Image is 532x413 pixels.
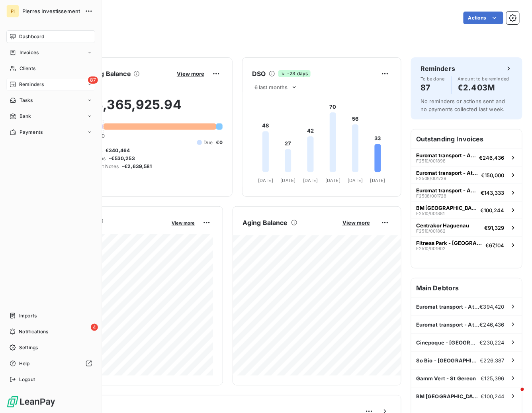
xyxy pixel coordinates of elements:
[416,321,480,328] span: Euromat transport - Athis Mons (Bai
[411,278,522,298] h6: Main Debtors
[416,205,477,211] span: BM [GEOGRAPHIC_DATA]
[416,240,483,246] span: Fitness Park - [GEOGRAPHIC_DATA]
[411,166,522,184] button: Euromat transport - Athis Mons (BaiF2508/001729€150,000
[416,159,446,163] span: F2510/001898
[122,163,152,170] span: -€2,639,581
[416,229,446,233] span: F2510/001862
[254,84,288,90] span: 6 last months
[20,129,43,136] span: Payments
[416,170,478,176] span: Euromat transport - Athis Mons (Bai
[411,129,522,149] h6: Outstanding Invoices
[19,81,44,88] span: Reminders
[20,97,33,104] span: Tasks
[342,219,370,226] span: View more
[480,303,505,310] span: €394,420
[106,147,130,154] span: €340,464
[278,70,310,77] span: -23 days
[421,81,445,94] h4: 87
[416,187,478,194] span: Euromat transport - Athis Mons (Bai
[370,178,385,183] tspan: [DATE]
[481,172,505,178] span: €150,000
[325,178,340,183] tspan: [DATE]
[411,236,522,254] button: Fitness Park - [GEOGRAPHIC_DATA]F2510/001902€67,104
[348,178,363,183] tspan: [DATE]
[421,76,445,81] span: To be done
[416,339,480,346] span: Cinepoque - [GEOGRAPHIC_DATA] (75006)
[416,357,480,364] span: So Bio - [GEOGRAPHIC_DATA]
[281,178,296,183] tspan: [DATE]
[411,201,522,219] button: BM [GEOGRAPHIC_DATA]F2510/001881€100,244
[169,219,197,226] button: View more
[416,375,476,382] span: Gamm Vert - St Gereon
[421,64,455,73] h6: Reminders
[91,324,98,331] span: 4
[340,219,372,226] button: View more
[480,321,505,328] span: €246,436
[19,344,38,351] span: Settings
[6,395,56,408] img: Logo LeanPay
[19,360,30,367] span: Help
[20,65,35,72] span: Clients
[45,97,223,121] h2: €3,365,925.94
[485,225,505,231] span: €91,329
[486,242,505,249] span: €67,104
[19,376,35,383] span: Logout
[88,76,98,84] span: 87
[416,393,481,399] span: BM [GEOGRAPHIC_DATA]
[243,218,288,227] h6: Aging Balance
[22,8,80,14] span: Pierres Investissement
[172,220,195,226] span: View more
[203,139,213,146] span: Due
[421,98,505,112] span: No reminders or actions sent and no payments collected last week.
[6,5,19,18] div: PI
[458,81,509,94] h4: €2.403M
[109,155,135,162] span: -€530,253
[411,149,522,166] button: Euromat transport - Athis Mons (BaiF2510/001898€246,436
[416,246,446,251] span: F2510/001902
[252,69,266,78] h6: DSO
[6,357,95,370] a: Help
[20,113,31,120] span: Bank
[481,190,505,196] span: €143,333
[102,133,105,139] span: 0
[416,303,480,310] span: Euromat transport - Athis Mons (Bai
[464,12,503,24] button: Actions
[216,139,223,146] span: €0
[258,178,273,183] tspan: [DATE]
[174,70,207,77] button: View more
[45,226,166,234] span: Monthly Revenue
[20,49,39,56] span: Invoices
[303,178,318,183] tspan: [DATE]
[19,33,44,40] span: Dashboard
[481,393,505,399] span: €100,244
[411,219,522,236] button: Centrakor HaguenauF2510/001862€91,329
[411,184,522,201] button: Euromat transport - Athis Mons (BaiF2508/001728€143,333
[480,339,505,346] span: €230,224
[479,155,505,161] span: €246,436
[416,194,447,198] span: F2508/001728
[480,357,505,364] span: €226,387
[416,211,445,216] span: F2510/001881
[481,375,505,382] span: €125,396
[416,152,476,159] span: Euromat transport - Athis Mons (Bai
[505,386,524,405] iframe: Intercom live chat
[416,222,469,229] span: Centrakor Haguenau
[458,76,509,81] span: Amount to be reminded
[481,207,505,213] span: €100,244
[177,70,204,77] span: View more
[416,176,447,181] span: F2508/001729
[19,312,37,319] span: Imports
[19,328,48,335] span: Notifications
